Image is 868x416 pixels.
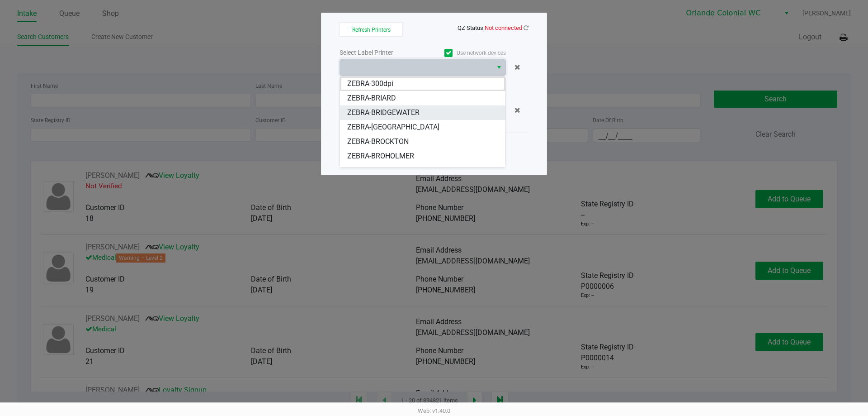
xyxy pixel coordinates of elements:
[347,165,419,176] span: ZEBRA-BROKE-DIESEL
[352,27,391,33] span: Refresh Printers
[347,93,396,104] span: ZEBRA-BRIARD
[458,24,528,31] span: QZ Status:
[340,48,423,57] div: Select Label Printer
[492,59,505,76] button: Select
[485,24,522,31] span: Not connected
[423,49,506,57] label: Use network devices
[347,151,414,162] span: ZEBRA-BROHOLMER
[347,107,420,118] span: ZEBRA-BRIDGEWATER
[418,407,450,414] span: Web: v1.40.0
[347,136,409,147] span: ZEBRA-BROCKTON
[347,78,393,89] span: ZEBRA-300dpi
[340,22,403,37] button: Refresh Printers
[347,122,439,133] span: ZEBRA-[GEOGRAPHIC_DATA]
